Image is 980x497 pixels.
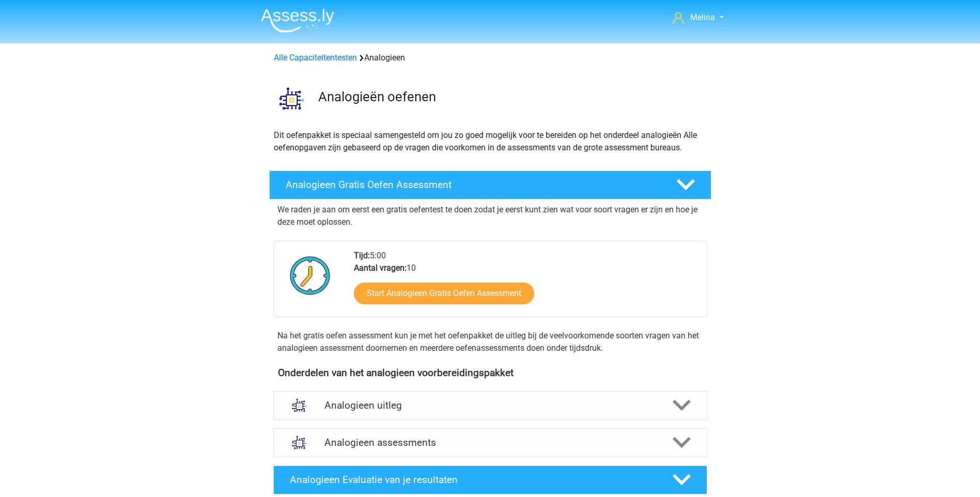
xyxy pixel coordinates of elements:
img: Klok [284,250,336,301]
h4: Analogieen uitleg [324,399,656,411]
img: Assessly [261,8,334,33]
a: Analogieen Gratis Oefen Assessment [265,170,715,199]
h3: Analogieën oefenen [318,89,703,105]
img: analogieen uitleg [286,392,313,418]
h4: Analogieen assessments [324,437,656,448]
span: Melina [690,12,715,22]
div: Na het gratis oefen assessment kun je met het oefenpakket de uitleg bij de veelvoorkomende soorte... [273,330,707,354]
b: Tijd: [354,251,370,260]
p: We raden je aan om eerst een gratis oefentest te doen zodat je eerst kunt zien wat voor soort vra... [277,204,703,228]
div: Analogieen [270,52,711,64]
a: Melina [668,11,727,24]
b: Aantal vragen: [354,263,407,273]
h4: Analogieen Evaluatie van je resultaten [290,474,656,486]
a: uitleg Analogieen uitleg [269,391,711,420]
p: Dit oefenpakket is speciaal samengesteld om jou zo goed mogelijk voor te bereiden op het onderdee... [274,129,707,154]
div: 5:00 10 [346,250,706,317]
img: analogieen [270,76,314,120]
a: Alle Capaciteitentesten [274,53,357,63]
h4: Onderdelen van het analogieen voorbereidingspakket [278,367,703,379]
a: Analogieen Evaluatie van je resultaten [269,465,711,494]
img: analogieen assessments [286,429,313,456]
a: assessments Analogieen assessments [269,428,711,457]
a: Start Analogieen Gratis Oefen Assessment [354,283,534,304]
h4: Analogieen Gratis Oefen Assessment [286,179,660,191]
